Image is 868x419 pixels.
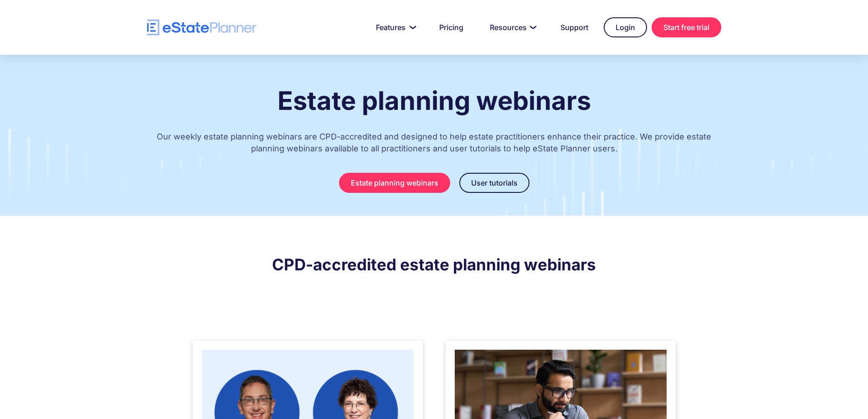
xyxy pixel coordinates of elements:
[277,85,591,116] strong: Estate planning webinars
[604,17,647,37] a: Login
[147,20,257,36] a: home
[459,173,529,193] a: User tutorials
[652,17,721,37] a: Start free trial
[428,18,474,36] a: Pricing
[339,173,450,193] a: Estate planning webinars
[147,122,721,168] p: Our weekly estate planning webinars are CPD-accredited and designed to help estate practitioners ...
[550,18,599,36] a: Support
[365,18,424,36] a: Features
[479,18,545,36] a: Resources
